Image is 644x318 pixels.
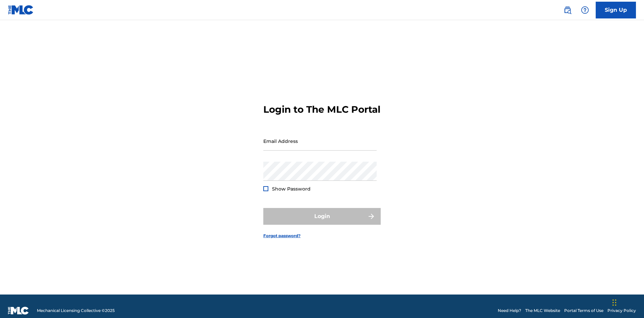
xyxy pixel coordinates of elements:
[263,104,380,115] h3: Login to The MLC Portal
[578,3,592,17] div: Help
[272,186,311,192] span: Show Password
[596,2,636,18] a: Sign Up
[612,293,616,313] div: Drag
[607,308,636,314] a: Privacy Policy
[525,308,560,314] a: The MLC Website
[8,307,29,315] img: logo
[610,286,644,318] iframe: Chat Widget
[581,6,589,14] img: help
[37,308,115,314] span: Mechanical Licensing Collective © 2025
[8,5,34,15] img: MLC Logo
[561,3,574,17] a: Public Search
[263,233,301,239] a: Forgot password?
[563,6,572,14] img: search
[498,308,521,314] a: Need Help?
[564,308,603,314] a: Portal Terms of Use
